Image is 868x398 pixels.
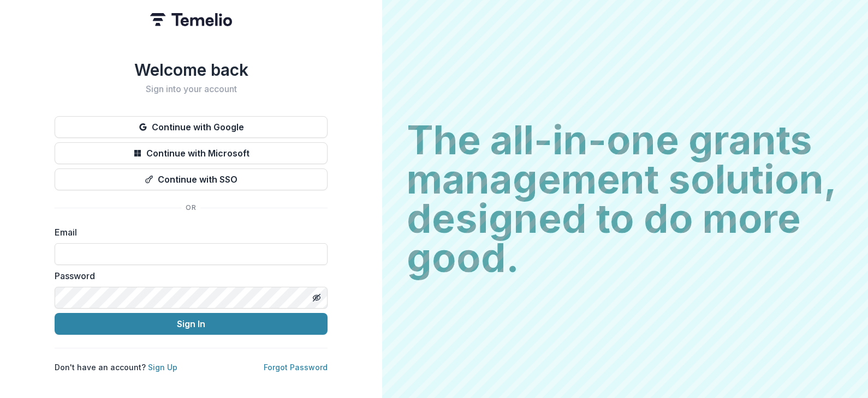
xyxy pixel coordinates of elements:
[148,363,177,372] a: Sign Up
[55,84,328,94] h2: Sign into your account
[55,116,328,138] button: Continue with Google
[264,363,328,372] a: Forgot Password
[55,226,321,239] label: Email
[150,13,232,26] img: Temelio
[55,313,328,335] button: Sign In
[55,361,177,373] p: Don't have an account?
[308,289,325,306] button: Toggle password visibility
[55,269,321,282] label: Password
[55,142,328,164] button: Continue with Microsoft
[55,60,328,80] h1: Welcome back
[55,168,328,190] button: Continue with SSO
